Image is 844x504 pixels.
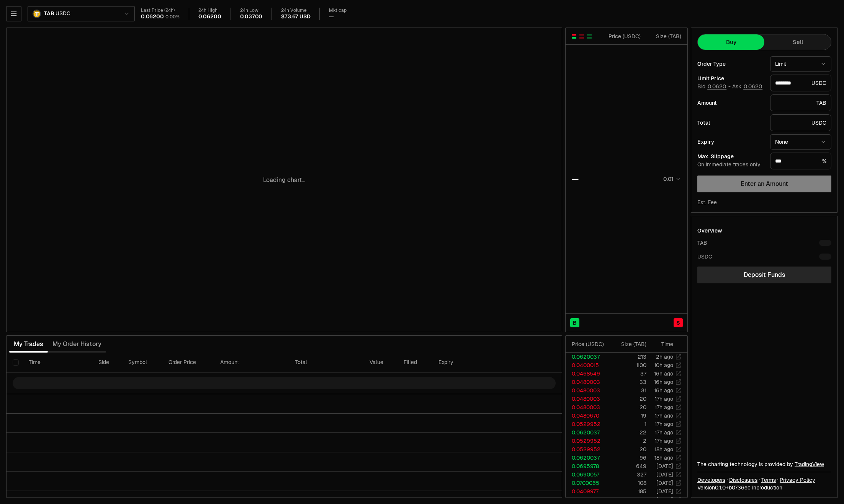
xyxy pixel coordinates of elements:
[141,8,180,13] div: Last Price (24h)
[610,479,647,487] td: 108
[13,359,19,366] button: Select all
[610,496,647,504] td: 182
[610,395,647,403] td: 20
[656,480,673,486] time: [DATE]
[566,487,610,496] td: 0.0409977
[697,61,764,67] div: Order Type
[697,227,722,234] div: Overview
[616,340,646,348] div: Size ( TAB )
[697,76,764,81] div: Limit Price
[610,369,647,378] td: 37
[761,476,776,484] a: Terms
[165,14,180,20] div: 0.00%
[697,100,764,106] div: Amount
[566,403,610,411] td: 0.0480003
[610,487,647,496] td: 185
[397,353,432,372] th: Filled
[697,460,831,468] div: The charting technology is provided by
[572,340,610,348] div: Price ( USDC )
[654,387,673,394] time: 16h ago
[214,353,289,372] th: Amount
[697,267,831,283] a: Deposit Funds
[698,34,764,50] button: Buy
[655,429,673,436] time: 17h ago
[697,120,764,125] div: Total
[770,134,831,150] button: None
[697,198,717,206] div: Est. Fee
[770,114,831,131] div: USDC
[566,462,610,470] td: 0.0695978
[566,479,610,487] td: 0.0700065
[654,370,673,377] time: 16h ago
[23,353,92,372] th: Time
[647,33,681,40] div: Size ( TAB )
[571,33,577,39] button: Show Buy and Sell Orders
[770,94,831,111] div: TAB
[655,395,673,402] time: 17h ago
[281,8,310,13] div: 24h Volume
[654,379,673,385] time: 16h ago
[656,353,673,360] time: 2h ago
[162,353,214,372] th: Order Price
[656,488,673,495] time: [DATE]
[573,319,577,327] span: B
[656,471,673,478] time: [DATE]
[610,445,647,454] td: 20
[281,13,310,20] div: $73.67 USD
[656,496,673,503] time: [DATE]
[654,446,673,453] time: 18h ago
[697,161,764,168] div: On immediate trades only
[329,13,334,20] div: —
[566,454,610,462] td: 0.0620037
[655,404,673,411] time: 17h ago
[289,353,363,372] th: Total
[566,437,610,445] td: 0.0529952
[655,437,673,444] time: 17h ago
[697,154,764,159] div: Max. Slippage
[729,484,751,491] span: b0736ecdf04740874dce99dfb90a19d87761c153
[198,13,221,20] div: 0.06200
[363,353,397,372] th: Value
[697,239,707,247] div: TAB
[610,420,647,428] td: 1
[656,463,673,470] time: [DATE]
[198,8,221,13] div: 24h High
[122,353,162,372] th: Symbol
[653,340,673,348] div: Time
[770,56,831,72] button: Limit
[610,428,647,437] td: 22
[240,8,263,13] div: 24h Low
[610,462,647,470] td: 649
[566,428,610,437] td: 0.0620037
[610,411,647,420] td: 19
[566,470,610,479] td: 0.0690057
[697,139,764,145] div: Expiry
[566,353,610,361] td: 0.0620037
[610,403,647,411] td: 20
[732,83,763,90] span: Ask
[432,353,500,372] th: Expiry
[610,386,647,395] td: 31
[729,476,757,484] a: Disclosures
[707,83,727,89] button: 0.0620
[586,33,592,39] button: Show Buy Orders Only
[770,75,831,91] div: USDC
[661,174,681,184] button: 0.01
[780,476,815,484] a: Privacy Policy
[697,83,731,90] span: Bid -
[697,476,725,484] a: Developers
[764,34,831,50] button: Sell
[566,378,610,386] td: 0.0480003
[572,174,579,184] div: —
[654,362,673,369] time: 10h ago
[56,10,70,17] span: USDC
[610,454,647,462] td: 96
[48,337,106,352] button: My Order History
[566,445,610,454] td: 0.0529952
[743,83,763,89] button: 0.0620
[566,361,610,369] td: 0.0400015
[329,8,347,13] div: Mkt cap
[566,395,610,403] td: 0.0480003
[566,369,610,378] td: 0.0468549
[610,437,647,445] td: 2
